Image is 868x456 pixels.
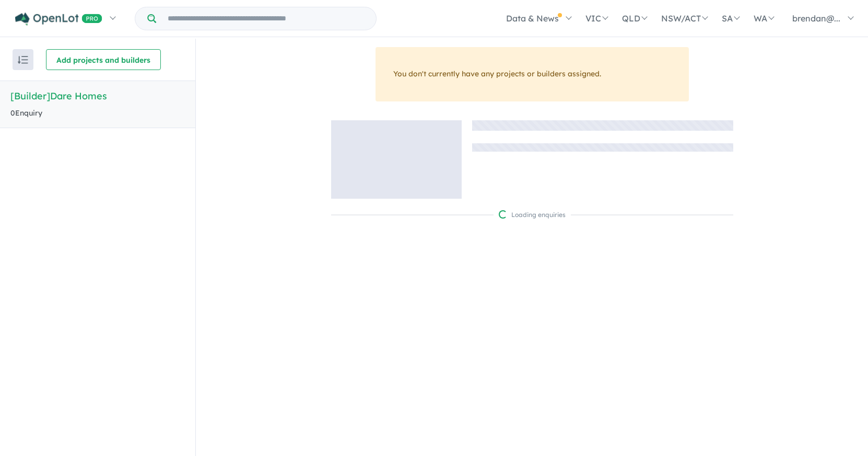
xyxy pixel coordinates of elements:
[10,107,42,120] div: 0 Enquir y
[158,7,374,30] input: Try estate name, suburb, builder or developer
[15,13,102,26] img: Openlot PRO Logo White
[499,210,566,220] div: Loading enquiries
[10,89,185,103] h5: [Builder] Dare Homes
[46,49,161,70] button: Add projects and builders
[792,13,840,24] span: brendan@...
[18,56,28,64] img: sort.svg
[376,47,689,101] div: You don't currently have any projects or builders assigned.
